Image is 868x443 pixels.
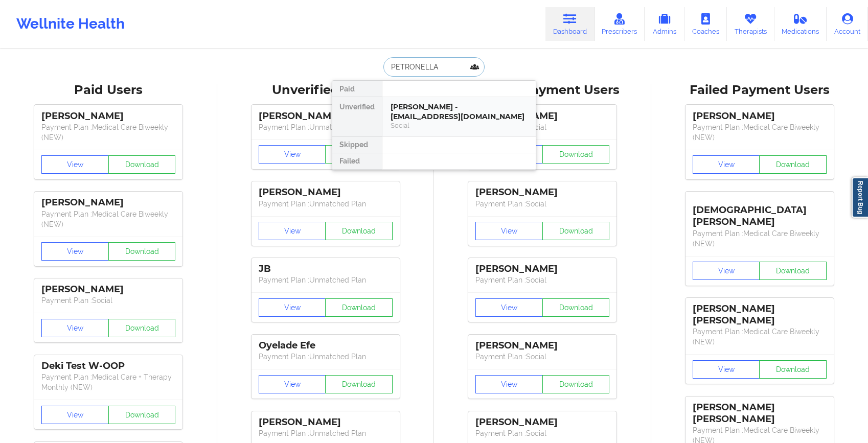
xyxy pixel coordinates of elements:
div: Failed Payment Users [658,82,861,98]
div: [PERSON_NAME] [475,263,609,275]
div: Oyelade Efe [259,340,393,352]
div: Failed [332,153,382,170]
div: [PERSON_NAME] [259,110,393,122]
a: Coaches [684,7,727,41]
p: Payment Plan : Social [475,275,609,285]
button: Download [325,145,393,164]
button: View [475,298,543,317]
div: [PERSON_NAME] [475,186,609,198]
div: [PERSON_NAME] [475,340,609,352]
div: [PERSON_NAME] [693,110,827,122]
div: Skipped Payment Users [441,82,644,98]
div: JB [259,263,393,275]
button: View [693,155,760,174]
p: Payment Plan : Unmatched Plan [259,275,393,285]
div: [PERSON_NAME] [PERSON_NAME] [693,303,827,327]
button: Download [542,145,610,164]
div: Social [391,121,528,130]
button: Download [759,155,827,174]
a: Account [827,7,868,41]
p: Payment Plan : Medical Care Biweekly (NEW) [693,122,827,143]
a: Therapists [727,7,774,41]
button: View [41,319,109,337]
div: [PERSON_NAME] [259,186,393,198]
button: Download [542,222,610,240]
p: Payment Plan : Social [475,199,609,209]
p: Payment Plan : Medical Care Biweekly (NEW) [693,327,827,347]
button: View [475,375,543,393]
p: Payment Plan : Social [475,352,609,362]
button: View [41,406,109,424]
a: Dashboard [545,7,595,41]
p: Payment Plan : Medical Care + Therapy Monthly (NEW) [41,372,175,392]
button: Download [759,360,827,379]
p: Payment Plan : Unmatched Plan [259,199,393,209]
p: Payment Plan : Medical Care Biweekly (NEW) [41,209,175,229]
button: Download [325,375,393,393]
div: [PERSON_NAME] [41,110,175,122]
button: View [259,298,326,317]
div: [PERSON_NAME] [475,110,609,122]
button: Download [759,262,827,280]
button: Download [108,155,176,174]
button: Download [108,406,176,424]
div: Skipped [332,137,382,153]
button: Download [325,222,393,240]
div: [PERSON_NAME] [PERSON_NAME] [693,402,827,425]
p: Payment Plan : Unmatched Plan [259,428,393,438]
button: View [259,145,326,164]
p: Payment Plan : Medical Care Biweekly (NEW) [693,228,827,249]
button: View [41,242,109,261]
a: Prescribers [595,7,645,41]
p: Payment Plan : Social [41,295,175,306]
div: [PERSON_NAME] [475,416,609,428]
p: Payment Plan : Unmatched Plan [259,122,393,132]
button: Download [108,319,176,337]
div: [PERSON_NAME] [259,416,393,428]
button: Download [542,375,610,393]
button: View [693,360,760,379]
div: Unverified [332,97,382,137]
button: Download [542,298,610,317]
button: View [693,262,760,280]
div: Paid Users [7,82,210,98]
button: View [475,222,543,240]
div: [PERSON_NAME] [41,284,175,295]
div: Deki Test W-OOP [41,360,175,372]
p: Payment Plan : Unmatched Plan [259,352,393,362]
div: [DEMOGRAPHIC_DATA][PERSON_NAME] [693,197,827,228]
button: View [41,155,109,174]
p: Payment Plan : Social [475,122,609,132]
a: Admins [645,7,684,41]
button: View [259,375,326,393]
div: [PERSON_NAME] [41,197,175,208]
button: Download [108,242,176,261]
p: Payment Plan : Social [475,428,609,438]
p: Payment Plan : Medical Care Biweekly (NEW) [41,122,175,143]
a: Report Bug [852,177,868,218]
div: Paid [332,81,382,97]
button: Download [325,298,393,317]
a: Medications [774,7,827,41]
div: Unverified Users [224,82,427,98]
div: [PERSON_NAME] - [EMAIL_ADDRESS][DOMAIN_NAME] [391,102,528,121]
button: View [259,222,326,240]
